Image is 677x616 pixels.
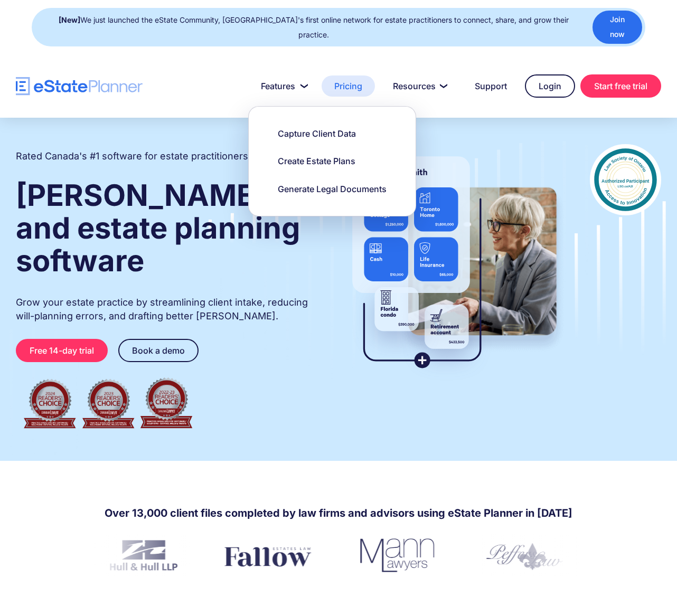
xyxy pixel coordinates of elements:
[278,183,387,195] div: Generate Legal Documents
[265,150,369,172] a: Create Estate Plans
[265,122,369,145] a: Capture Client Data
[16,77,143,96] a: home
[59,15,80,24] strong: [New]
[593,11,642,44] a: Join now
[118,339,199,362] a: Book a demo
[580,74,661,98] a: Start free trial
[380,75,457,97] a: Resources
[462,75,520,97] a: Support
[265,178,400,200] a: Generate Legal Documents
[278,128,356,139] div: Capture Client Data
[278,155,355,167] div: Create Estate Plans
[248,75,316,97] a: Features
[322,75,375,97] a: Pricing
[340,144,569,381] img: estate planner showing wills to their clients, using eState Planner, a leading estate planning so...
[16,177,300,279] strong: [PERSON_NAME] and estate planning software
[42,13,585,42] div: We just launched the eState Community, [GEOGRAPHIC_DATA]'s first online network for estate practi...
[525,74,575,98] a: Login
[16,149,248,163] h2: Rated Canada's #1 software for estate practitioners
[105,506,572,520] h4: Over 13,000 client files completed by law firms and advisors using eState Planner in [DATE]
[16,296,319,323] p: Grow your estate practice by streamlining client intake, reducing will-planning errors, and draft...
[16,339,108,362] a: Free 14-day trial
